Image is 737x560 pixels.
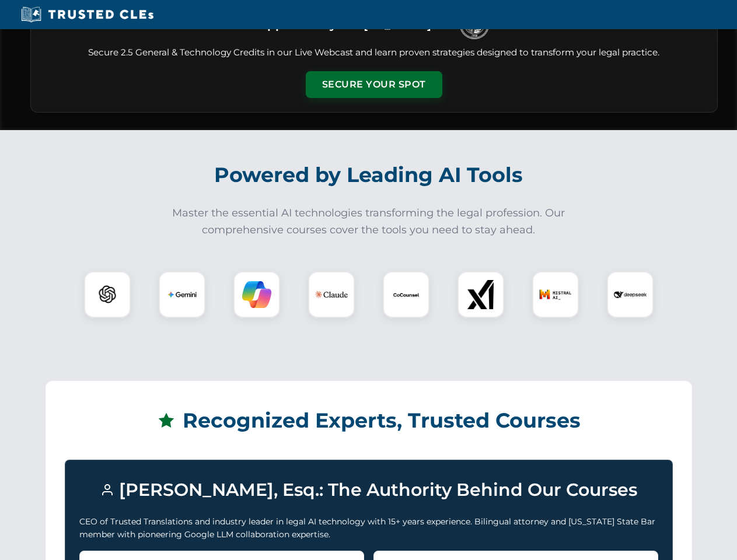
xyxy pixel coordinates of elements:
[242,280,271,309] img: Copilot Logo
[167,280,197,309] img: Gemini Logo
[79,515,658,541] p: CEO of Trusted Translations and industry leader in legal AI technology with 15+ years experience....
[315,278,348,311] img: Claude Logo
[607,271,654,318] div: DeepSeek
[233,271,280,318] div: Copilot
[614,278,647,311] img: DeepSeek Logo
[84,271,131,318] div: ChatGPT
[392,280,421,309] img: CoCounsel Logo
[165,205,573,239] p: Master the essential AI technologies transforming the legal profession. Our comprehensive courses...
[308,271,355,318] div: Claude
[159,271,205,318] div: Gemini
[532,271,579,318] div: Mistral AI
[539,278,572,311] img: Mistral AI Logo
[79,474,658,506] h3: [PERSON_NAME], Esq.: The Authority Behind Our Courses
[45,46,703,60] p: Secure 2.5 General & Technology Credits in our Live Webcast and learn proven strategies designed ...
[18,6,157,23] img: Trusted CLEs
[90,278,124,311] img: ChatGPT Logo
[306,71,442,98] button: Secure Your Spot
[46,155,692,195] h2: Powered by Leading AI Tools
[457,271,504,318] div: xAI
[466,280,495,309] img: xAI Logo
[65,400,673,441] h2: Recognized Experts, Trusted Courses
[383,271,429,318] div: CoCounsel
